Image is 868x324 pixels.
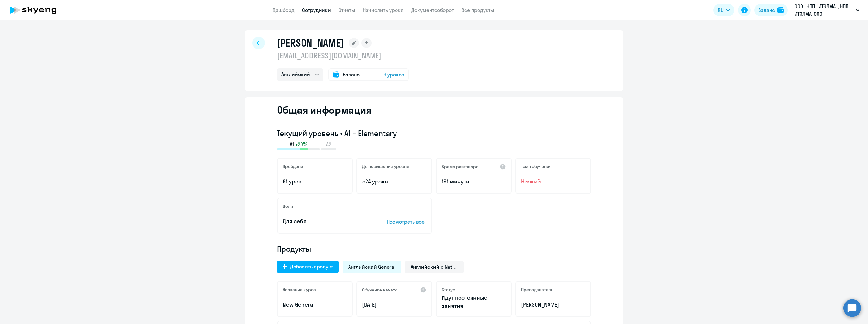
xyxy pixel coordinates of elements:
[283,217,367,225] p: Для себя
[442,287,455,292] h5: Статус
[411,263,458,270] span: Английский с Native
[795,3,853,18] p: ООО "НПП "ИТЭЛМА", НПП ИТЭЛМА, ООО
[326,141,331,148] span: A2
[442,164,478,170] h5: Время разговора
[754,4,788,16] button: Балансbalance
[343,71,360,78] span: Баланс
[277,104,371,116] h2: Общая информация
[348,263,396,270] span: Английский General
[290,263,333,270] div: Добавить продукт
[362,301,426,309] p: [DATE]
[277,261,339,273] button: Добавить продукт
[283,287,316,292] h5: Название курса
[338,7,355,13] a: Отчеты
[718,6,724,14] span: RU
[277,128,591,138] h3: Текущий уровень • A1 – Elementary
[283,301,347,309] p: New General
[383,71,404,78] span: 9 уроков
[363,7,404,13] a: Начислить уроки
[362,164,409,169] h5: До повышения уровня
[277,51,409,61] p: [EMAIL_ADDRESS][DOMAIN_NAME]
[283,203,293,209] h5: Цели
[277,244,591,254] h4: Продукты
[758,6,775,14] div: Баланс
[302,7,331,13] a: Сотрудники
[521,301,585,309] p: [PERSON_NAME]
[521,287,553,292] h5: Преподаватель
[290,141,294,148] span: A1
[362,287,397,293] h5: Обучение начато
[283,177,347,186] p: 61 урок
[521,164,552,169] h5: Темп обучения
[387,218,426,225] p: Посмотреть все
[362,177,426,186] p: ~24 урока
[791,3,863,18] button: ООО "НПП "ИТЭЛМА", НПП ИТЭЛМА, ООО
[461,7,494,13] a: Все продукты
[277,37,344,49] h1: [PERSON_NAME]
[273,7,295,13] a: Дашборд
[521,177,585,186] span: Низкий
[442,294,506,310] p: Идут постоянные занятия
[777,7,784,13] img: balance
[411,7,454,13] a: Документооборот
[713,4,734,16] button: RU
[442,177,506,186] p: 191 минута
[295,141,307,148] span: +20%
[283,164,303,169] h5: Пройдено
